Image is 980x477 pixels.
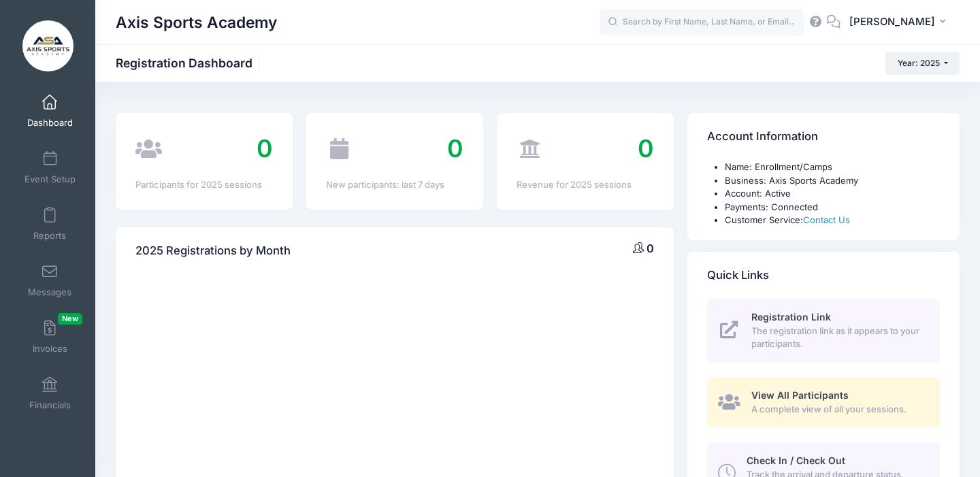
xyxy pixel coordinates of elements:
span: Year: 2025 [898,58,940,68]
span: Check In / Check Out [747,455,845,466]
span: 0 [447,133,463,163]
h4: Quick Links [707,256,769,295]
h4: 2025 Registrations by Month [135,231,291,270]
a: Reports [18,200,82,248]
a: Dashboard [18,87,82,135]
li: Customer Service: [725,214,940,227]
h4: Account Information [707,118,818,157]
span: Event Setup [24,174,76,185]
button: Year: 2025 [885,52,960,75]
input: Search by First Name, Last Name, or Email... [600,9,804,36]
span: 0 [638,133,654,163]
img: Axis Sports Academy [22,20,73,71]
a: InvoicesNew [18,313,82,361]
span: [PERSON_NAME] [849,14,935,29]
span: Financials [29,399,71,411]
span: Registration Link [751,311,831,323]
span: New [58,313,82,325]
span: Invoices [33,343,67,355]
li: Payments: Connected [725,201,940,214]
div: Revenue for 2025 sessions [517,178,654,192]
div: New participants: last 7 days [326,178,463,192]
span: Dashboard [27,117,73,129]
a: Messages [18,257,82,304]
a: View All Participants A complete view of all your sessions. [707,378,940,427]
span: The registration link as it appears to your participants. [751,325,924,351]
h1: Registration Dashboard [116,56,264,70]
button: [PERSON_NAME] [840,7,960,38]
span: A complete view of all your sessions. [751,403,924,416]
span: 0 [647,242,654,255]
span: Reports [33,230,66,242]
li: Business: Axis Sports Academy [725,174,940,188]
h1: Axis Sports Academy [116,7,277,38]
span: 0 [257,133,273,163]
a: Financials [18,369,82,417]
li: Account: Active [725,187,940,201]
div: Participants for 2025 sessions [135,178,273,192]
a: Event Setup [18,144,82,191]
span: View All Participants [751,389,849,401]
a: Registration Link The registration link as it appears to your participants. [707,299,940,362]
a: Contact Us [803,214,850,225]
li: Name: Enrollment/Camps [725,161,940,174]
span: Messages [28,286,71,298]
